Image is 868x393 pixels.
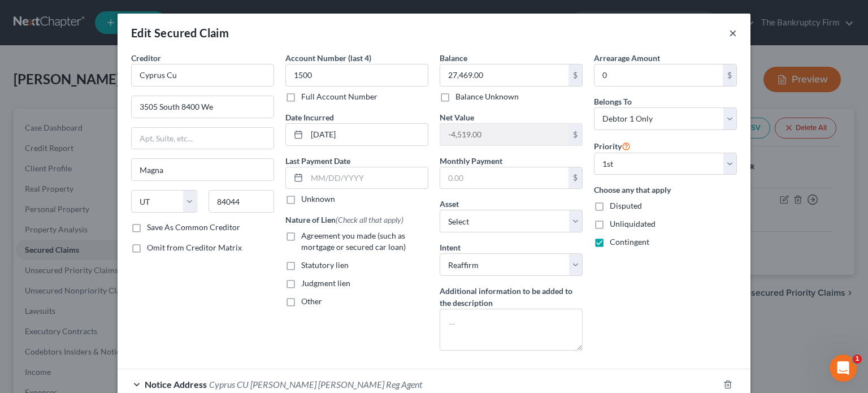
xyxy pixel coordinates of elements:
[285,111,334,123] label: Date Incurred
[440,111,474,123] label: Net Value
[723,64,736,86] div: $
[440,52,467,64] label: Balance
[301,91,377,102] label: Full Account Number
[285,64,428,87] input: XXXX
[568,64,582,86] div: $
[853,355,862,364] span: 1
[132,96,274,118] input: Enter address...
[131,25,229,41] div: Edit Secured Claim
[307,124,428,145] input: MM/DD/YYYY
[440,285,583,309] label: Additional information to be added to the description
[285,155,350,167] label: Last Payment Date
[610,201,642,210] span: Disputed
[594,97,632,106] span: Belongs To
[131,64,274,87] input: Search creditor by name...
[729,26,737,40] button: ×
[301,296,322,306] span: Other
[440,64,568,86] input: 0.00
[610,219,656,228] span: Unliquidated
[285,52,371,64] label: Account Number (last 4)
[440,124,568,145] input: 0.00
[132,128,274,149] input: Apt, Suite, etc...
[830,355,857,382] iframe: Intercom live chat
[336,215,403,224] span: (Check all that apply)
[147,243,242,252] span: Omit from Creditor Matrix
[440,167,568,189] input: 0.00
[301,260,349,270] span: Statutory lien
[568,124,582,145] div: $
[285,214,403,226] label: Nature of Lien
[594,184,737,196] label: Choose any that apply
[594,64,723,86] input: 0.00
[440,155,502,167] label: Monthly Payment
[568,167,582,189] div: $
[440,199,459,209] span: Asset
[301,193,335,205] label: Unknown
[301,231,406,252] span: Agreement you made (such as mortgage or secured car loan)
[131,53,161,63] span: Creditor
[610,237,649,247] span: Contingent
[147,222,240,233] label: Save As Common Creditor
[209,379,422,390] span: Cyprus CU [PERSON_NAME] [PERSON_NAME] Reg Agent
[594,139,631,153] label: Priority
[145,379,207,390] span: Notice Address
[132,159,274,180] input: Enter city...
[455,91,519,102] label: Balance Unknown
[594,52,660,64] label: Arrearage Amount
[307,167,428,189] input: MM/DD/YYYY
[301,278,350,288] span: Judgment lien
[209,190,275,213] input: Enter zip...
[440,241,461,253] label: Intent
